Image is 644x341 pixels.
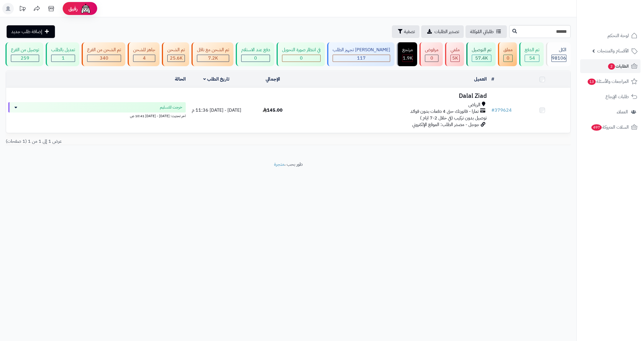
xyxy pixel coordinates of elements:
span: 0 [254,55,257,62]
div: معلق [503,47,513,53]
a: # [491,76,494,83]
div: مرفوض [425,47,438,53]
span: 2 [608,63,615,70]
span: تمارا - فاتورتك حتى 4 دفعات بدون فوائد [410,108,479,115]
span: إضافة طلب جديد [11,28,42,35]
a: جاهز للشحن 4 [126,42,161,66]
div: [PERSON_NAME] تجهيز الطلب [333,47,390,53]
div: 4 [133,55,155,62]
a: توصيل من الفرع 259 [4,42,45,66]
a: دفع عند الاستلام 0 [235,42,275,66]
div: 57352 [472,55,491,62]
a: تم الشحن 25.6K [161,42,190,66]
div: 1 [51,55,75,62]
a: طلباتي المُوكلة [465,25,507,38]
a: مرفوض 0 [418,42,444,66]
h3: Dalal Ziad [303,93,487,99]
span: توصيل بدون تركيب (في خلال 2-7 ايام ) [420,115,487,121]
span: 98106 [552,55,566,62]
button: تصفية [392,25,419,38]
span: 0 [430,55,433,62]
a: [PERSON_NAME] تجهيز الطلب 117 [326,42,396,66]
span: 54 [529,55,535,62]
a: مرتجع 1.9K [396,42,418,66]
div: 0 [282,55,320,62]
span: تصفية [404,28,415,35]
a: إضافة طلب جديد [7,25,55,38]
a: تصدير الطلبات [421,25,464,38]
div: تم التوصيل [472,47,491,53]
span: 7.2K [208,55,218,62]
span: الطلبات [607,62,629,70]
span: خرجت للتسليم [160,104,182,110]
div: 1871 [402,55,413,62]
span: طلباتي المُوكلة [470,28,494,35]
span: تصدير الطلبات [434,28,459,35]
div: عرض 1 إلى 1 من 1 (1 صفحات) [1,138,288,145]
img: ai-face.png [80,3,91,14]
div: تم الشحن مع ناقل [197,47,229,53]
div: 25567 [168,55,185,62]
a: تم الدفع 54 [518,42,545,66]
span: 25.6K [170,55,183,62]
div: 0 [425,55,438,62]
div: 54 [525,55,539,62]
img: logo-2.png [605,4,639,16]
a: الحالة [175,76,186,83]
a: الطلبات2 [580,59,641,73]
div: تم الشحن من الفرع [87,47,121,53]
div: 259 [11,55,39,62]
span: 0 [300,55,303,62]
span: 497 [591,124,602,131]
a: الإجمالي [266,76,280,83]
div: 0 [504,55,512,62]
a: تعديل بالطلب 1 [45,42,80,66]
span: الرياض [468,102,480,108]
div: توصيل من الفرع [11,47,39,53]
span: 4 [143,55,146,62]
a: في انتظار صورة التحويل 0 [275,42,326,66]
div: في انتظار صورة التحويل [282,47,321,53]
div: تم الشحن [167,47,185,53]
a: تاريخ الطلب [203,76,229,83]
span: 145.00 [263,107,283,114]
span: 0 [507,55,509,62]
a: تم الشحن مع ناقل 7.2K [190,42,235,66]
span: السلات المتروكة [591,123,629,131]
div: تم الدفع [525,47,539,53]
span: العملاء [617,108,628,116]
a: معلق 0 [497,42,518,66]
span: 13 [587,78,596,85]
a: العميل [474,76,487,83]
div: 117 [333,55,390,62]
span: [DATE] - [DATE] 11:36 م [192,107,241,114]
div: دفع عند الاستلام [241,47,270,53]
a: لوحة التحكم [580,29,641,43]
a: العملاء [580,105,641,119]
a: تم الشحن من الفرع 340 [80,42,126,66]
span: 259 [21,55,29,62]
div: جاهز للشحن [133,47,155,53]
a: المراجعات والأسئلة13 [580,75,641,88]
span: جوجل - مصدر الطلب: الموقع الإلكتروني [412,121,479,128]
a: #379624 [491,107,512,114]
a: الكل98106 [545,42,572,66]
span: 340 [100,55,108,62]
div: تعديل بالطلب [51,47,75,53]
a: ملغي 5K [444,42,465,66]
span: المراجعات والأسئلة [587,77,629,85]
span: # [491,107,494,114]
div: 7222 [197,55,229,62]
a: السلات المتروكة497 [580,120,641,134]
div: ملغي [451,47,460,53]
div: 0 [241,55,270,62]
div: 5029 [451,55,459,62]
span: 117 [357,55,366,62]
span: 1.9K [403,55,413,62]
a: تحديثات المنصة [15,3,30,16]
span: طلبات الإرجاع [605,93,629,101]
div: مرتجع [402,47,413,53]
span: لوحة التحكم [607,32,629,40]
span: الأقسام والمنتجات [597,47,629,55]
span: 1 [62,55,65,62]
